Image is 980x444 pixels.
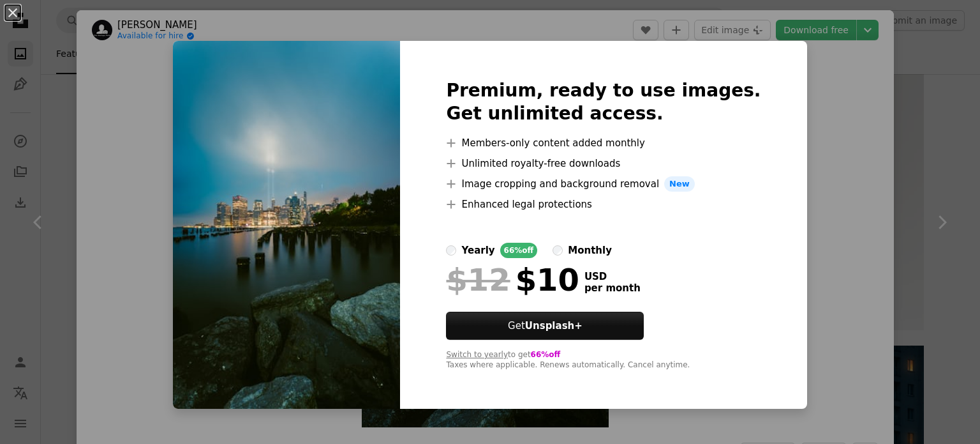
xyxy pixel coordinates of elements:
[664,176,695,192] span: New
[446,156,761,171] li: Unlimited royalty-free downloads
[553,245,563,256] input: monthly
[446,197,761,212] li: Enhanced legal protections
[568,243,612,258] div: monthly
[531,350,561,359] span: 66% off
[584,282,641,294] span: per month
[173,41,400,409] img: photo-1758846182783-0547c0424f09
[525,320,583,332] strong: Unsplash+
[500,243,538,258] div: 66% off
[584,271,641,282] span: USD
[446,350,508,360] button: Switch to yearly
[446,263,510,296] span: $12
[446,135,761,151] li: Members-only content added monthly
[461,243,494,258] div: yearly
[446,79,761,125] h2: Premium, ready to use images. Get unlimited access.
[446,312,644,340] button: GetUnsplash+
[446,176,761,192] li: Image cropping and background removal
[446,245,456,256] input: yearly66%off
[446,350,761,371] div: to get Taxes where applicable. Renews automatically. Cancel anytime.
[446,263,579,296] div: $10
